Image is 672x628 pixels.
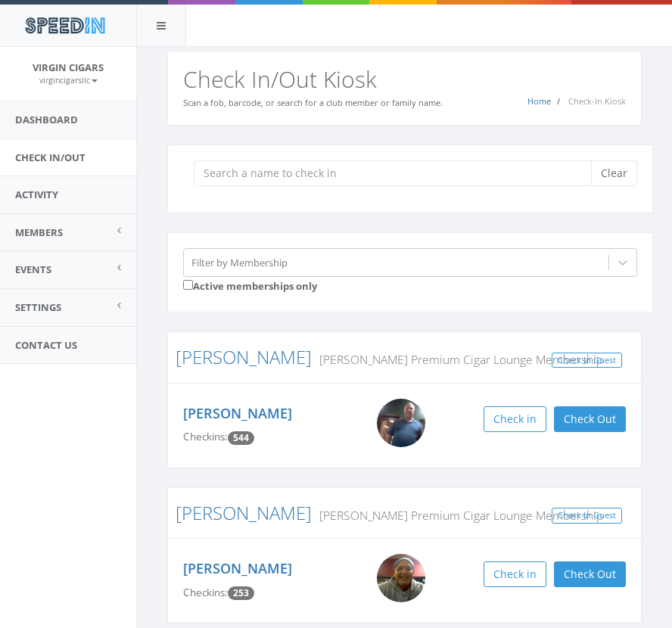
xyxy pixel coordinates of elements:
img: speedin_logo.png [17,11,112,39]
div: Filter by Membership [191,255,288,269]
label: Active memberships only [183,277,317,294]
span: Check-In Kiosk [568,95,626,107]
input: Search a name to check in [194,160,602,186]
span: Events [15,263,51,276]
span: Settings [15,300,61,314]
button: Check in [484,406,546,432]
small: virgincigarsllc [39,75,98,85]
a: Home [527,95,551,107]
span: Checkin count [228,586,254,600]
a: [PERSON_NAME] [176,500,312,525]
img: Keith_Johnson.png [377,554,425,602]
small: Scan a fob, barcode, or search for a club member or family name. [183,97,443,108]
span: Checkins: [183,430,228,443]
small: [PERSON_NAME] Premium Cigar Lounge Membership [312,507,603,524]
a: Check In Guest [552,508,622,524]
span: Contact Us [15,338,77,352]
a: [PERSON_NAME] [183,404,292,422]
button: Clear [591,160,637,186]
button: Check Out [554,561,626,587]
span: Checkins: [183,586,228,599]
a: virgincigarsllc [39,73,98,86]
a: [PERSON_NAME] [176,344,312,369]
a: Check In Guest [552,353,622,368]
input: Active memberships only [183,280,193,290]
img: Kevin_Howerton.png [377,399,425,447]
span: Members [15,225,63,239]
h2: Check In/Out Kiosk [183,67,626,92]
a: [PERSON_NAME] [183,559,292,577]
small: [PERSON_NAME] Premium Cigar Lounge Membership [312,351,603,368]
button: Check Out [554,406,626,432]
span: Checkin count [228,431,254,445]
button: Check in [484,561,546,587]
span: Virgin Cigars [33,61,104,74]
